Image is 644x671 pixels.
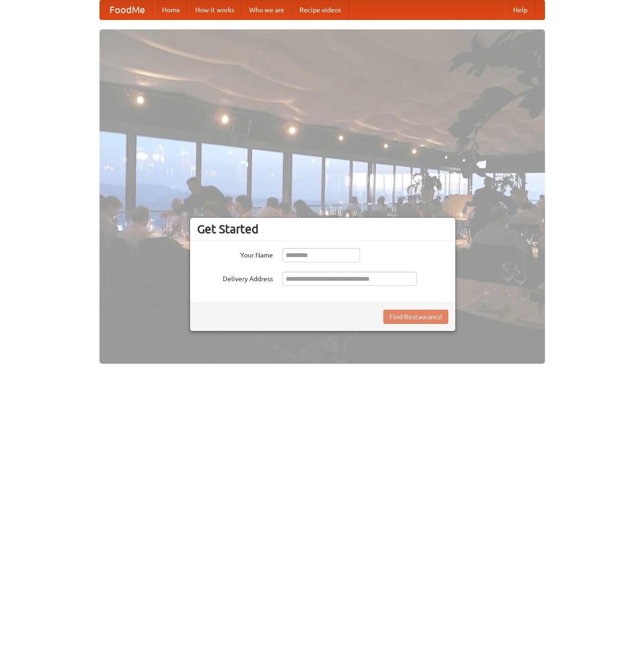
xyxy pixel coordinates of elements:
[154,0,188,19] a: Home
[197,222,448,236] h3: Get Started
[100,0,154,19] a: FoodMe
[242,0,292,19] a: Who we are
[292,0,349,19] a: Recipe videos
[197,272,273,284] label: Delivery Address
[188,0,242,19] a: How it works
[506,0,535,19] a: Help
[383,310,448,324] button: Find Restaurants!
[197,248,273,260] label: Your Name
